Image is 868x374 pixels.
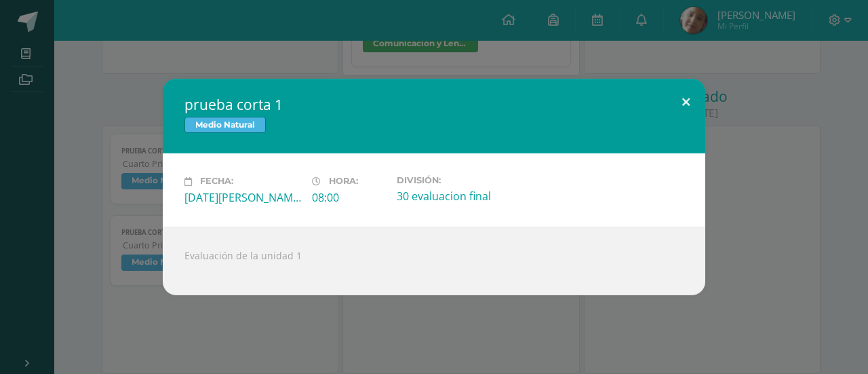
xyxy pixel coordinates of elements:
[184,190,301,205] div: [DATE][PERSON_NAME]
[329,176,358,187] span: Hora:
[200,176,233,187] span: Fecha:
[397,175,513,185] label: División:
[312,190,386,205] div: 08:00
[667,79,705,125] button: Close (Esc)
[184,95,684,114] h2: prueba corta 1
[184,117,266,133] span: Medio Natural
[397,189,513,204] div: 30 evaluacion final
[163,227,705,295] div: Evaluación de la unidad 1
